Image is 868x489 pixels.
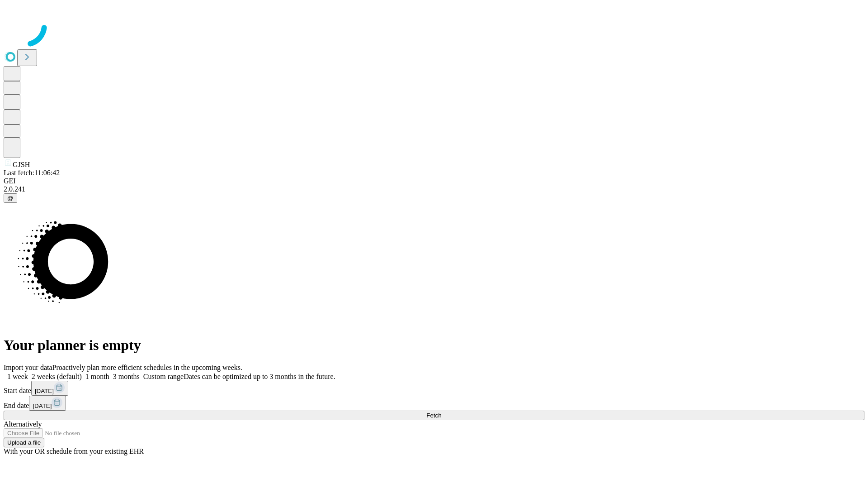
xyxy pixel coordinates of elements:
[4,185,864,193] div: 2.0.241
[4,193,17,203] button: @
[4,337,864,354] h1: Your planner is empty
[113,373,140,380] span: 3 months
[4,177,864,185] div: GEI
[4,420,42,428] span: Alternatively
[35,388,54,394] span: [DATE]
[52,364,242,371] span: Proactively plan more efficient schedules in the upcoming weeks.
[4,364,52,371] span: Import your data
[426,412,441,419] span: Fetch
[143,373,184,380] span: Custom range
[184,373,335,380] span: Dates can be optimized up to 3 months in the future.
[31,381,68,396] button: [DATE]
[4,447,144,455] span: With your OR schedule from your existing EHR
[4,438,44,447] button: Upload a file
[33,403,52,409] span: [DATE]
[32,373,82,380] span: 2 weeks (default)
[4,396,864,411] div: End date
[7,373,28,380] span: 1 week
[29,396,66,411] button: [DATE]
[4,411,864,420] button: Fetch
[13,161,30,168] span: GJSH
[4,381,864,396] div: Start date
[85,373,109,380] span: 1 month
[4,169,60,177] span: Last fetch: 11:06:42
[7,195,14,201] span: @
